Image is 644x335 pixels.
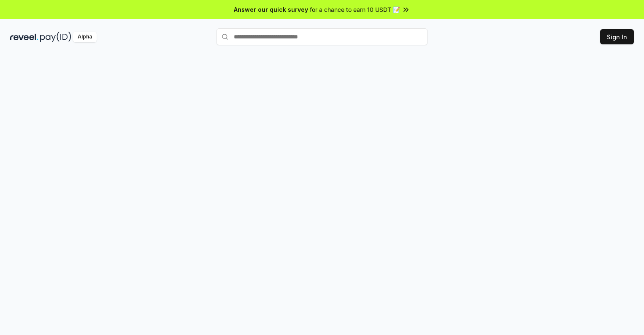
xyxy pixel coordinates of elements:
[10,32,38,42] img: reveel_dark
[234,5,308,14] span: Answer our quick survey
[73,32,97,42] div: Alpha
[600,29,634,44] button: Sign In
[40,32,71,42] img: pay_id
[310,5,400,14] span: for a chance to earn 10 USDT 📝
